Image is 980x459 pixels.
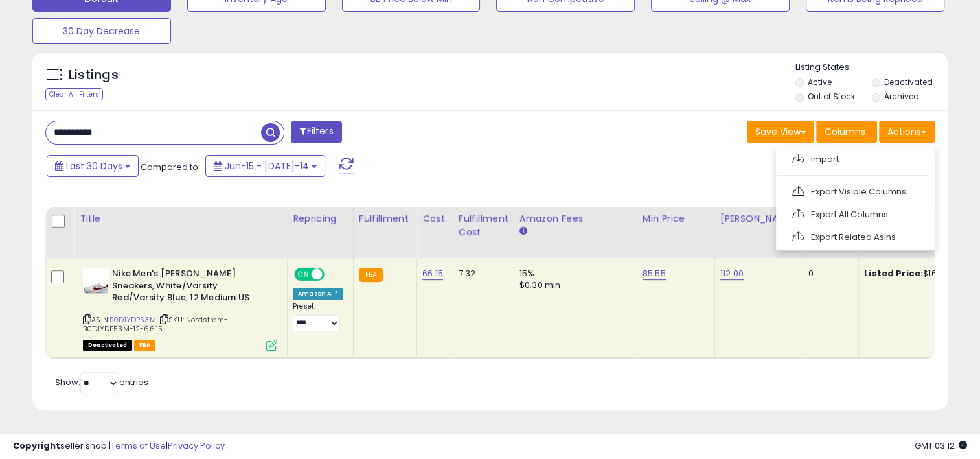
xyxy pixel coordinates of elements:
[295,269,312,280] span: ON
[816,121,877,143] button: Columns
[884,91,919,102] label: Archived
[47,155,139,177] button: Last 30 Days
[134,340,156,351] span: FBA
[879,121,935,143] button: Actions
[864,267,923,279] b: Listed Price:
[141,161,200,173] span: Compared to:
[293,302,343,331] div: Preset:
[83,268,109,294] img: 31MbDZRx9rL._SL40_.jpg
[459,268,504,279] div: 7.32
[808,91,855,102] label: Out of Stock
[83,268,277,349] div: ASIN:
[83,340,132,351] span: All listings that are unavailable for purchase on Amazon for any reason other than out-of-stock
[32,18,171,44] button: 30 Day Decrease
[783,149,925,169] a: Import
[205,155,325,177] button: Jun-15 - [DATE]-14
[69,66,119,84] h5: Listings
[422,212,448,226] div: Cost
[13,440,225,453] div: seller snap | |
[225,159,309,172] span: Jun-15 - [DATE]-14
[55,376,148,388] span: Show: entries
[643,267,666,280] a: 85.55
[66,159,122,172] span: Last 30 Days
[783,204,925,224] a: Export All Columns
[747,121,814,143] button: Save View
[293,288,343,300] div: Amazon AI *
[80,212,282,226] div: Title
[83,314,228,334] span: | SKU: Nordstrom-B0D1YDP53M-12-66.15
[825,125,865,138] span: Columns
[915,440,967,452] span: 2025-08-14 03:12 GMT
[359,212,411,226] div: Fulfillment
[45,88,103,100] div: Clear All Filters
[519,212,632,226] div: Amazon Fees
[111,440,166,452] a: Terms of Use
[323,269,343,280] span: OFF
[519,268,627,279] div: 15%
[720,267,744,280] a: 112.00
[359,268,383,282] small: FBA
[783,182,925,202] a: Export Visible Columns
[643,212,709,226] div: Min Price
[783,227,925,247] a: Export Related Asins
[720,212,797,226] div: [PERSON_NAME]
[459,212,508,239] div: Fulfillment Cost
[519,279,627,291] div: $0.30 min
[291,121,341,143] button: Filters
[422,267,443,280] a: 66.15
[808,268,849,279] div: 0
[519,226,527,237] small: Amazon Fees.
[168,440,225,452] a: Privacy Policy
[884,76,933,88] label: Deactivated
[795,62,948,74] p: Listing States:
[112,268,269,307] b: Nike Men's [PERSON_NAME] Sneakers, White/Varsity Red/Varsity Blue, 12 Medium US
[293,212,348,226] div: Repricing
[13,440,60,452] strong: Copyright
[808,76,832,88] label: Active
[864,268,972,279] div: $165.00
[109,314,156,325] a: B0D1YDP53M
